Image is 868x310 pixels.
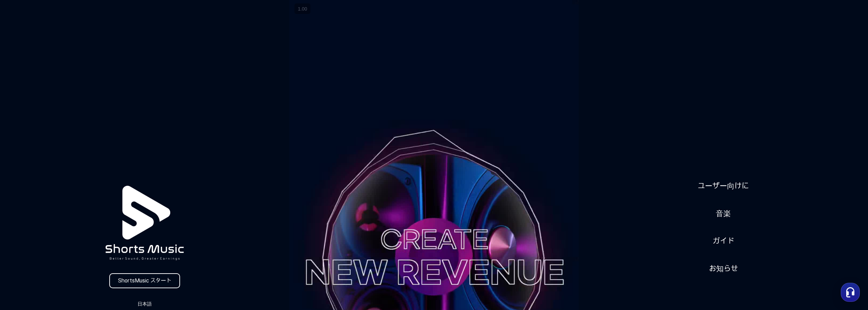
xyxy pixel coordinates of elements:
[89,167,200,279] img: logo
[713,205,734,222] a: 音楽
[109,273,180,288] a: ShortsMusic スタート
[710,233,737,249] a: ガイド
[695,178,752,194] a: ユーザー向けに
[128,299,161,309] button: 日本語
[706,260,741,277] a: お知らせ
